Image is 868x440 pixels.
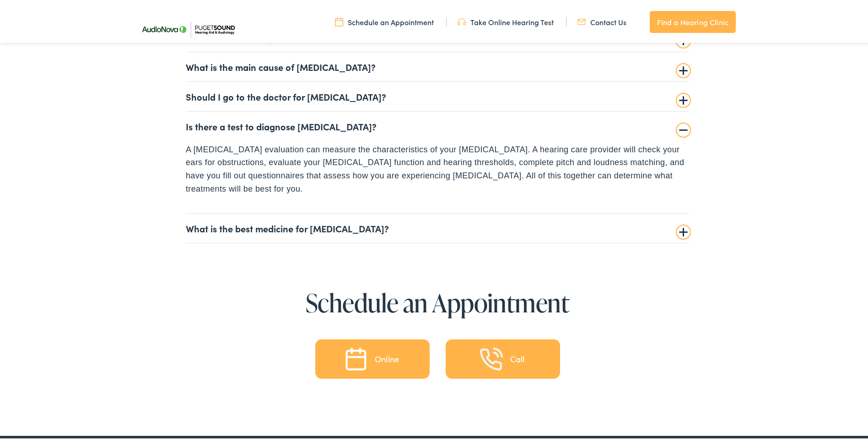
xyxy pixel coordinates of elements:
[577,15,626,25] a: Contact Us
[446,338,560,377] a: Take an Online Hearing Test Call
[186,89,689,100] summary: Should I go to the doctor for [MEDICAL_DATA]?
[458,15,466,25] img: utility icon
[345,346,367,369] img: Schedule an Appointment
[335,15,434,25] a: Schedule an Appointment
[315,338,430,377] a: Schedule an Appointment Online
[186,143,684,192] span: A [MEDICAL_DATA] evaluation can measure the characteristics of your [MEDICAL_DATA]. A hearing car...
[458,15,554,25] a: Take Online Hearing Test
[650,9,736,31] a: Find a Hearing Clinic
[186,119,689,130] summary: Is there a test to diagnose [MEDICAL_DATA]?
[577,15,586,25] img: utility icon
[186,59,689,70] summary: What is the main cause of [MEDICAL_DATA]?
[480,346,503,369] img: Take an Online Hearing Test
[335,15,343,25] img: utility icon
[375,353,399,361] div: Online
[186,221,689,232] summary: What is the best medicine for [MEDICAL_DATA]?
[510,353,525,361] div: Call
